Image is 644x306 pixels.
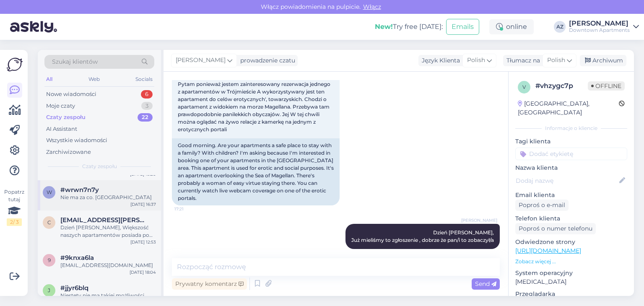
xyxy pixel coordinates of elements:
[446,19,479,35] button: Emails
[569,20,639,34] a: [PERSON_NAME]Downtown Apartments
[554,21,566,33] div: AZ
[515,214,627,223] p: Telefon klienta
[46,125,77,133] div: AI Assistant
[516,176,618,185] input: Dodaj nazwę
[60,216,148,224] span: ciarkowska.magdalena@gmail.com
[515,290,627,298] p: Przeglądarka
[46,113,86,122] div: Czaty zespołu
[237,56,295,65] div: prowadzenie czatu
[82,163,117,170] span: Czaty zespołu
[547,56,565,65] span: Polish
[515,200,569,211] div: Poproś o e-mail
[44,74,54,85] div: All
[515,191,627,200] p: Email klienta
[418,56,460,65] div: Język Klienta
[503,56,540,65] div: Tłumacz na
[134,74,154,85] div: Socials
[588,81,625,91] span: Offline
[515,247,581,254] a: [URL][DOMAIN_NAME]
[46,102,75,110] div: Moje czaty
[515,137,627,146] p: Tagi klienta
[130,239,156,245] div: [DATE] 12:53
[60,224,156,239] div: Dzień [PERSON_NAME], Większość naszych apartamentów posiada po jednym przypisanym miejscu parking...
[515,163,627,172] p: Nazwa klienta
[515,238,627,246] p: Odwiedzone strony
[515,223,596,234] div: Poproś o numer telefonu
[60,284,88,292] span: #jjyr6blq
[489,19,534,34] div: online
[130,201,156,207] div: [DATE] 16:37
[515,148,627,160] input: Dodać etykietę
[7,218,22,226] div: 2 / 3
[130,269,156,275] div: [DATE] 18:04
[141,102,153,110] div: 3
[48,257,51,263] span: 9
[475,280,496,288] span: Send
[515,124,627,132] div: Informacje o kliencie
[172,138,340,205] div: Good morning. Are your apartments a safe place to stay with a family? With children? I'm asking b...
[361,3,384,10] span: Włącz
[515,269,627,277] p: System operacyjny
[375,22,443,32] div: Try free [DATE]:
[178,66,332,132] span: Dzień [PERSON_NAME]. Czy Państwa apartamenty są bezpiecznym miejscem na pobyt z rodziną? Z dziećm...
[515,277,627,286] p: [MEDICAL_DATA]
[176,56,226,65] span: [PERSON_NAME]
[46,148,91,156] div: Zarchiwizowane
[174,206,206,212] span: 17:21
[515,258,627,265] p: Zobacz więcej ...
[138,113,153,122] div: 22
[48,287,50,293] span: j
[461,217,497,223] span: [PERSON_NAME]
[47,219,51,226] span: c
[52,57,98,66] span: Szukaj klientów
[60,262,156,269] div: [EMAIL_ADDRESS][DOMAIN_NAME]
[87,74,101,85] div: Web
[60,194,156,201] div: Nie ma za co. [GEOGRAPHIC_DATA]
[569,27,630,34] div: Downtown Apartments
[141,90,153,99] div: 6
[60,254,94,262] span: #9knxa6la
[522,84,526,90] span: v
[7,57,23,73] img: Askly Logo
[580,55,626,66] div: Archiwum
[46,136,107,145] div: Wszystkie wiadomości
[535,81,588,91] div: # vhzygc7p
[46,90,96,99] div: Nowe wiadomości
[47,189,52,195] span: w
[467,56,485,65] span: Polish
[518,99,619,117] div: [GEOGRAPHIC_DATA], [GEOGRAPHIC_DATA]
[461,249,497,256] span: Widziane ✓ 17:58
[569,20,630,27] div: [PERSON_NAME]
[172,278,247,290] div: Prywatny komentarz
[7,188,22,226] div: Popatrz tutaj
[60,186,99,194] span: #wrwn7n7y
[375,23,393,31] b: New!
[60,292,156,299] div: Niestety nie ma takiej możliwości.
